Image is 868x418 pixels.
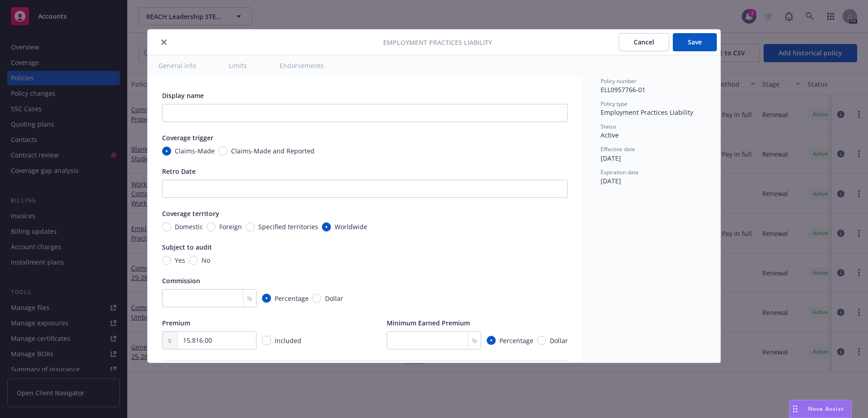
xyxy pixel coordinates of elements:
[601,77,636,85] span: Policy number
[218,147,227,156] input: Claims-Made and Reported
[189,256,198,265] input: No
[601,168,639,176] span: Expiration date
[175,256,185,265] span: Yes
[487,336,496,345] input: Percentage
[162,222,171,231] input: Domestic
[325,294,343,303] span: Dollar
[619,33,669,51] button: Cancel
[472,336,477,345] span: %
[275,294,309,303] span: Percentage
[601,131,619,139] span: Active
[335,222,367,231] span: Worldwide
[162,133,213,142] span: Coverage trigger
[601,145,635,153] span: Effective date
[246,222,255,231] input: Specified territories
[231,146,315,156] span: Claims-Made and Reported
[219,222,242,231] span: Foreign
[550,336,568,345] span: Dollar
[601,154,621,162] span: [DATE]
[148,55,207,76] button: General info
[499,336,533,345] span: Percentage
[162,91,204,100] span: Display name
[312,294,321,303] input: Dollar
[262,294,271,303] input: Percentage
[673,33,717,51] button: Save
[269,55,335,76] button: Endorsements
[162,167,196,176] span: Retro Date
[162,276,200,285] span: Commission
[178,332,256,349] input: 0.00
[207,222,216,231] input: Foreign
[601,85,646,94] span: ELL0957766-01
[162,147,171,156] input: Claims-Made
[202,256,210,265] span: No
[601,100,627,108] span: Policy type
[601,108,693,117] span: Employment Practices Liability
[175,146,215,156] span: Claims-Made
[383,38,492,47] span: Employment Practices Liability
[789,400,852,418] button: Nova Assist
[601,177,621,185] span: [DATE]
[162,209,219,218] span: Coverage territory
[162,243,212,251] span: Subject to audit
[789,400,801,418] div: Drag to move
[601,123,616,130] span: Status
[537,336,546,345] input: Dollar
[175,222,203,231] span: Domestic
[387,319,470,327] span: Minimum Earned Premium
[218,55,258,76] button: Limits
[162,256,171,265] input: Yes
[258,222,318,231] span: Specified territories
[808,405,844,413] span: Nova Assist
[275,336,301,345] span: Included
[162,319,190,327] span: Premium
[322,222,331,231] input: Worldwide
[158,37,169,48] button: close
[247,294,252,303] span: %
